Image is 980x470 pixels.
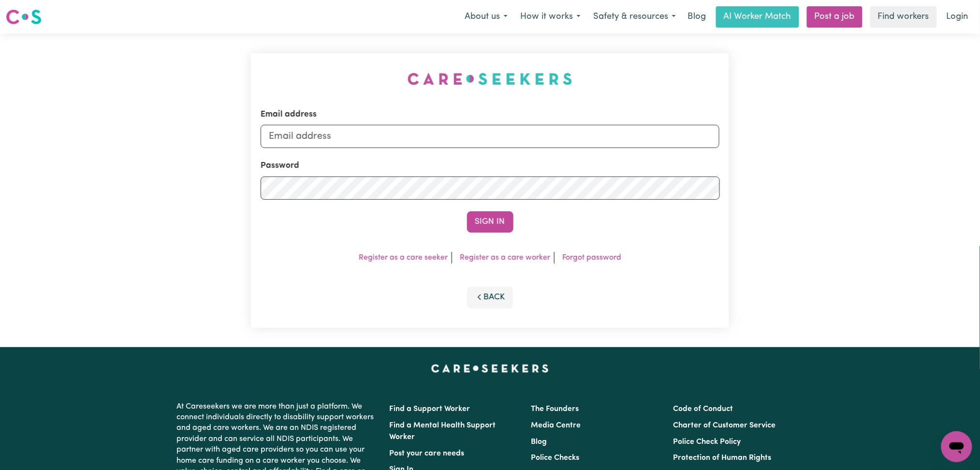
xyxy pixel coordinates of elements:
[261,125,720,148] input: Email address
[6,6,42,28] a: Careseekers logo
[531,422,581,429] a: Media Centre
[431,365,549,372] a: Careseekers home page
[531,438,547,446] a: Blog
[390,405,470,413] a: Find a Support Worker
[531,454,580,462] a: Police Checks
[514,7,587,27] button: How it works
[673,422,775,429] a: Charter of Customer Service
[807,6,863,28] a: Post a job
[562,254,621,262] a: Forgot password
[458,7,514,27] button: About us
[587,7,682,27] button: Safety & resources
[390,422,496,441] a: Find a Mental Health Support Worker
[716,6,799,28] a: AI Worker Match
[261,108,317,121] label: Email address
[673,454,771,462] a: Protection of Human Rights
[682,6,712,28] a: Blog
[359,254,448,262] a: Register as a care seeker
[467,211,513,233] button: Sign In
[390,450,465,457] a: Post your care needs
[6,8,42,26] img: Careseekers logo
[673,405,733,413] a: Code of Conduct
[941,6,974,28] a: Login
[673,438,741,446] a: Police Check Policy
[941,431,972,462] iframe: Button to launch messaging window
[467,287,513,308] button: Back
[531,405,579,413] a: The Founders
[261,160,299,172] label: Password
[870,6,937,28] a: Find workers
[460,254,550,262] a: Register as a care worker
